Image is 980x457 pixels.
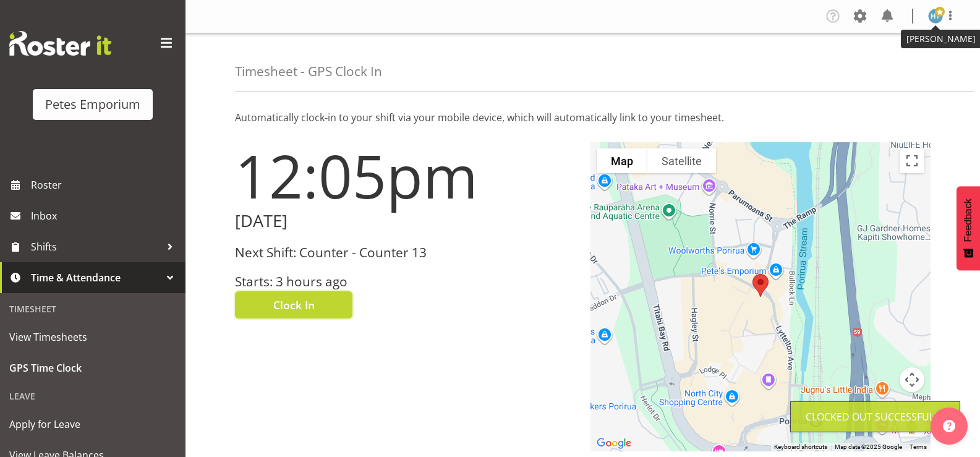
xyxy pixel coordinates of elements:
[31,176,179,194] span: Roster
[835,443,902,450] span: Map data ©2025 Google
[774,443,827,451] button: Keyboard shortcuts
[273,297,315,313] span: Clock In
[957,186,980,270] button: Feedback - Show survey
[235,64,382,79] h4: Timesheet - GPS Clock In
[3,383,182,409] div: Leave
[597,148,647,173] button: Show street map
[235,110,931,125] p: Automatically clock-in to your shift via your mobile device, which will automatically link to you...
[910,443,927,450] a: Terms (opens in new tab)
[235,211,576,231] h2: [DATE]
[45,95,140,114] div: Petes Emporium
[900,148,924,173] button: Toggle fullscreen view
[3,409,182,440] a: Apply for Leave
[3,296,182,322] div: Timesheet
[31,207,179,225] span: Inbox
[594,435,634,451] a: Open this area in Google Maps (opens a new window)
[235,291,352,318] button: Clock In
[943,420,955,432] img: help-xxl-2.png
[647,148,716,173] button: Show satellite imagery
[9,359,176,377] span: GPS Time Clock
[594,435,634,451] img: Google
[31,237,161,256] span: Shifts
[9,31,111,56] img: Rosterit website logo
[806,409,945,424] div: Clocked out Successfully
[235,246,576,260] h3: Next Shift: Counter - Counter 13
[235,142,576,209] h1: 12:05pm
[31,268,161,287] span: Time & Attendance
[963,199,974,242] span: Feedback
[900,367,924,392] button: Map camera controls
[9,415,176,434] span: Apply for Leave
[235,275,576,289] h3: Starts: 3 hours ago
[3,352,182,383] a: GPS Time Clock
[9,328,176,346] span: View Timesheets
[928,9,943,23] img: helena-tomlin701.jpg
[3,322,182,352] a: View Timesheets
